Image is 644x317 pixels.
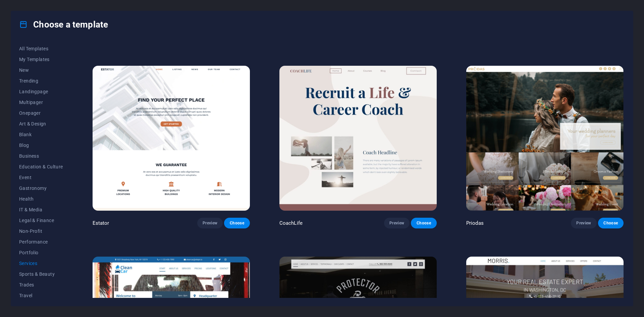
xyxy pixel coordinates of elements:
[19,19,108,30] h4: Choose a template
[19,121,63,126] span: Art & Design
[19,172,63,183] button: Event
[19,175,63,180] span: Event
[571,218,596,228] button: Preview
[19,151,63,161] button: Business
[279,220,303,226] p: CoachLife
[19,143,63,148] span: Blog
[19,282,63,287] span: Trades
[19,164,63,169] span: Education & Culture
[466,220,484,226] p: Priodas
[19,239,63,245] span: Performance
[384,218,410,228] button: Preview
[19,43,63,54] button: All Templates
[19,46,63,51] span: All Templates
[19,218,63,223] span: Legal & Finance
[19,207,63,212] span: IT & Media
[19,118,63,129] button: Art & Design
[197,218,223,228] button: Preview
[19,108,63,118] button: Onepager
[19,132,63,137] span: Blank
[19,89,63,94] span: Landingpage
[19,290,63,301] button: Travel
[19,110,63,116] span: Onepager
[416,220,431,226] span: Choose
[203,220,217,226] span: Preview
[93,220,109,226] p: Estator
[19,129,63,140] button: Blank
[19,65,63,75] button: New
[19,293,63,298] span: Travel
[19,236,63,247] button: Performance
[19,75,63,86] button: Trending
[224,218,250,228] button: Choose
[19,86,63,97] button: Landingpage
[19,183,63,194] button: Gastronomy
[603,220,618,226] span: Choose
[598,218,624,228] button: Choose
[19,250,63,255] span: Portfolio
[19,247,63,258] button: Portfolio
[576,220,591,226] span: Preview
[93,66,250,211] img: Estator
[411,218,436,228] button: Choose
[19,161,63,172] button: Education & Culture
[19,261,63,266] span: Services
[19,258,63,269] button: Services
[19,228,63,234] span: Non-Profit
[19,78,63,84] span: Trending
[389,220,404,226] span: Preview
[279,66,437,211] img: CoachLife
[466,66,624,211] img: Priodas
[19,186,63,191] span: Gastronomy
[19,204,63,215] button: IT & Media
[19,57,63,62] span: My Templates
[19,54,63,65] button: My Templates
[229,220,244,226] span: Choose
[19,67,63,73] span: New
[19,271,63,277] span: Sports & Beauty
[19,140,63,151] button: Blog
[19,100,63,105] span: Multipager
[19,279,63,290] button: Trades
[19,153,63,159] span: Business
[19,194,63,204] button: Health
[19,269,63,279] button: Sports & Beauty
[19,226,63,236] button: Non-Profit
[19,215,63,226] button: Legal & Finance
[19,97,63,108] button: Multipager
[19,196,63,202] span: Health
